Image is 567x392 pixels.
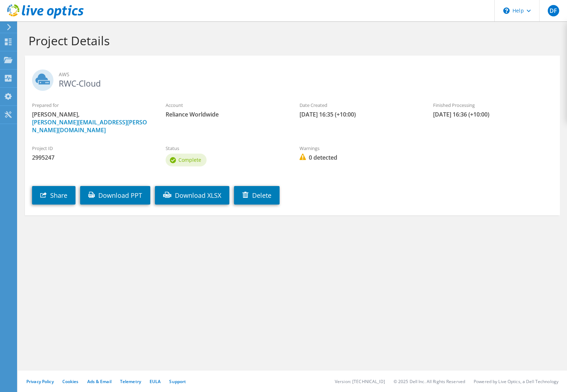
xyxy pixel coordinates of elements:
a: Download PPT [80,186,150,205]
span: 2995247 [32,154,151,161]
label: Date Created [300,102,419,109]
a: Support [169,378,186,385]
label: Project ID [32,145,151,152]
label: Status [166,145,285,152]
a: Privacy Policy [26,378,54,385]
li: Version: [TECHNICAL_ID] [335,378,385,385]
a: Cookies [62,378,79,385]
a: [PERSON_NAME][EMAIL_ADDRESS][PERSON_NAME][DOMAIN_NAME] [32,118,147,134]
span: Reliance Worldwide [166,110,285,118]
span: [PERSON_NAME], [32,110,151,134]
a: Download XLSX [155,186,229,205]
span: [DATE] 16:36 (+10:00) [433,110,552,118]
h2: RWC-Cloud [32,69,553,87]
span: AWS [59,71,553,78]
a: Share [32,186,76,205]
label: Prepared for [32,102,151,109]
h1: Project Details [28,33,553,48]
a: Delete [234,186,280,205]
span: DF [548,5,559,16]
a: Ads & Email [87,378,111,385]
a: Telemetry [120,378,141,385]
label: Account [166,102,285,109]
svg: \n [503,7,510,14]
label: Finished Processing [433,102,552,109]
a: EULA [150,378,161,385]
li: © 2025 Dell Inc. All Rights Reserved [394,378,465,385]
span: 0 detected [300,154,419,161]
span: Complete [178,156,201,163]
span: [DATE] 16:35 (+10:00) [300,110,419,118]
li: Powered by Live Optics, a Dell Technology [474,378,558,385]
label: Warnings [300,145,419,152]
